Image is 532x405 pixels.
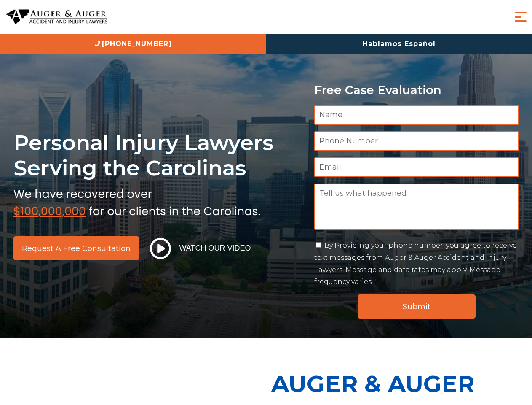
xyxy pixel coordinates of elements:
[6,9,107,25] img: Auger & Auger Accident and Injury Lawyers Logo
[13,185,260,217] img: sub text
[314,131,519,151] input: Phone Number
[512,8,529,25] button: Menu
[271,363,527,405] p: Auger & Auger
[314,105,519,125] input: Name
[147,238,254,259] button: Watch Our Video
[13,236,139,260] a: Request a Free Consultation
[314,241,517,286] label: By Providing your phone number, you agree to receive text messages from Auger & Auger Accident an...
[22,245,131,252] span: Request a Free Consultation
[13,130,304,181] h1: Personal Injury Lawyers Serving the Carolinas
[314,157,519,177] input: Email
[358,294,476,319] input: Submit
[314,84,519,97] p: Free Case Evaluation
